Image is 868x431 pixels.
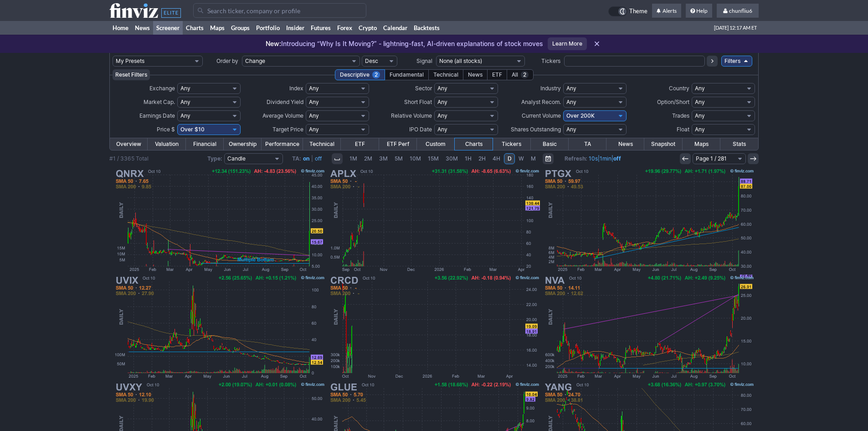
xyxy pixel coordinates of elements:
a: off [315,155,322,162]
a: Filters [721,56,752,67]
div: Fundamental [385,69,429,80]
img: UVIX - 2x Long VIX Futures ETF - Stock Price Chart [113,274,326,380]
a: 1H [462,153,475,164]
a: M [528,153,539,164]
span: W [519,155,524,162]
span: Signal [416,57,432,64]
span: 10M [410,155,421,162]
a: Theme [608,6,647,16]
a: Crypto [355,21,380,35]
a: Insider [283,21,308,35]
span: Exchange [149,85,175,92]
span: 30M [446,155,458,162]
a: TA [569,138,606,150]
a: 1min [600,155,611,162]
div: All [507,69,534,80]
span: Sector [415,85,432,92]
span: Index [289,85,303,92]
span: | | [565,154,621,163]
span: Shares Outstanding [511,126,561,133]
a: Forex [334,21,355,35]
span: Price $ [157,126,175,133]
button: Reset Filters [113,69,150,80]
span: Short Float [404,99,432,105]
span: Trades [672,112,689,119]
span: 15M [428,155,439,162]
a: Charts [183,21,207,35]
a: 10M [406,153,424,164]
a: 15M [425,153,442,164]
a: Portfolio [253,21,283,35]
span: 2H [478,155,486,162]
span: Relative Volume [391,112,432,119]
img: CRCD - T-REX 2X Inverse CRCL Daily Target ETF - Stock Price Chart [328,274,541,380]
span: Current Volume [522,112,561,119]
a: 3M [376,153,391,164]
img: QNRX - Quoin Pharmaceuticals Ltd ADR - Stock Price Chart [113,167,326,274]
span: chunfliu6 [729,7,752,14]
div: Technical [428,69,463,80]
input: Search [193,3,366,18]
a: Futures [308,21,334,35]
span: Market Cap. [144,99,175,105]
a: 30M [442,153,461,164]
span: IPO Date [409,126,432,133]
span: 5M [395,155,403,162]
a: News [606,138,644,150]
span: Theme [629,6,647,16]
a: Financial [186,138,224,150]
b: Refresh: [565,155,587,162]
a: ETF Perf [379,138,417,150]
a: Ownership [224,138,262,150]
a: W [515,153,527,164]
a: off [613,155,621,162]
span: Target Price [272,126,303,133]
span: 2M [364,155,372,162]
img: APLX - Tradr 2X Long APLD Daily ETF - Stock Price Chart [328,167,541,274]
a: 1M [346,153,360,164]
a: 2H [475,153,489,164]
a: Alerts [652,4,681,18]
button: Range [543,153,554,164]
span: Float [677,126,689,133]
a: 4H [489,153,503,164]
a: Charts [455,138,493,150]
span: Country [669,85,689,92]
a: Calendar [380,21,411,35]
div: News [463,69,488,80]
span: Dividend Yield [267,99,303,105]
a: News [132,21,153,35]
span: New: [266,40,281,47]
a: Stats [720,138,758,150]
span: 1H [465,155,472,162]
a: 10s [589,155,598,162]
img: NVA - Nova Minerals Limited ADR - Stock Price Chart [542,274,755,380]
a: Maps [683,138,720,150]
a: chunfliu6 [717,4,759,18]
div: ETF [487,69,507,80]
a: Basic [531,138,569,150]
span: Industry [540,85,561,92]
a: Screener [153,21,183,35]
span: [DATE] 12:17 AM ET [714,21,757,35]
span: 2 [521,71,529,78]
a: ETF [341,138,379,150]
a: D [504,153,515,164]
span: 3M [379,155,388,162]
span: Analyst Recom. [521,99,561,105]
span: D [508,155,512,162]
a: Help [686,4,712,18]
a: Valuation [148,138,185,150]
a: Overview [110,138,148,150]
span: Earnings Date [139,112,175,119]
a: Backtests [411,21,443,35]
span: Option/Short [657,99,689,105]
span: | [311,155,313,162]
span: 1M [349,155,357,162]
a: on [303,155,309,162]
a: Tickers [493,138,530,150]
div: Descriptive [335,69,385,80]
a: Custom [417,138,455,150]
a: Groups [228,21,253,35]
